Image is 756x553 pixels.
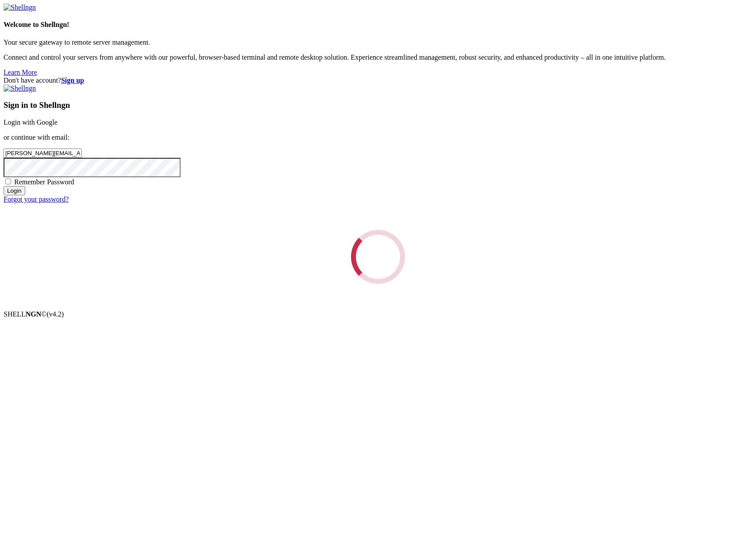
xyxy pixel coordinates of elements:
img: Shellngn [4,84,36,92]
p: Connect and control your servers from anywhere with our powerful, browser-based terminal and remo... [4,53,752,61]
h4: Welcome to Shellngn! [4,21,752,29]
p: or continue with email: [4,133,752,141]
span: Remember Password [14,178,74,186]
b: NGN [26,310,42,318]
div: Loading... [345,224,410,289]
a: Forgot your password? [4,195,69,203]
span: SHELL © [4,310,64,318]
input: Email address [4,149,82,158]
div: Don't have account? [4,76,752,84]
a: Sign up [61,76,84,84]
img: Shellngn [4,4,36,11]
h3: Sign in to Shellngn [4,100,752,110]
p: Your secure gateway to remote server management. [4,38,752,46]
input: Remember Password [5,179,11,184]
input: Login [4,186,25,195]
span: 4.2.0 [47,310,64,318]
a: Login with Google [4,118,58,126]
a: Learn More [4,69,37,76]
